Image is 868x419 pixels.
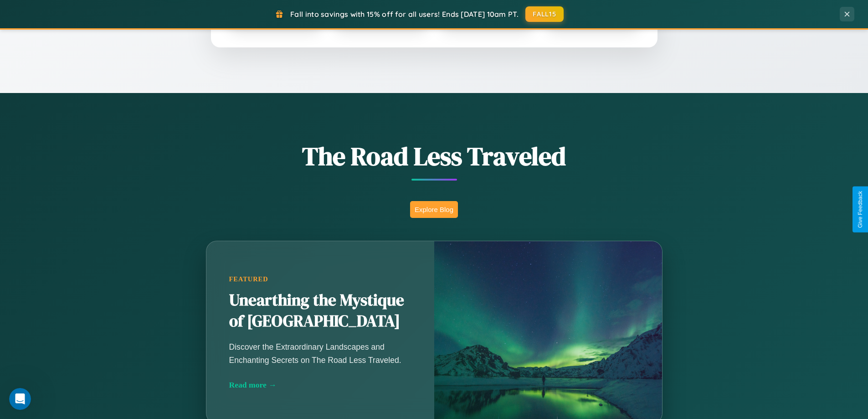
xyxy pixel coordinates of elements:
span: Fall into savings with 15% off for all users! Ends [DATE] 10am PT. [290,10,519,19]
iframe: Intercom live chat [9,388,31,410]
h2: Unearthing the Mystique of [GEOGRAPHIC_DATA] [229,290,411,332]
div: Featured [229,275,411,283]
button: Explore Blog [410,201,458,218]
h1: The Road Less Traveled [161,139,708,174]
div: Give Feedback [857,191,863,228]
button: FALL15 [525,6,564,22]
p: Discover the Extraordinary Landscapes and Enchanting Secrets on The Road Less Traveled. [229,341,411,366]
div: Read more → [229,380,411,390]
